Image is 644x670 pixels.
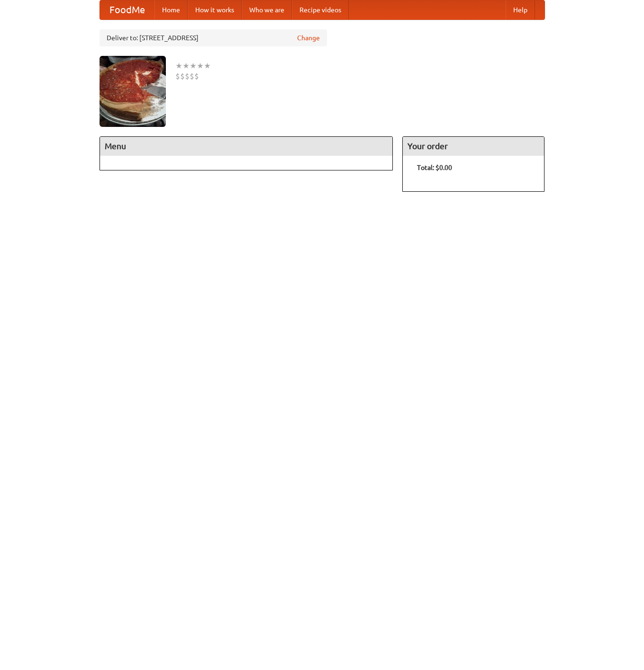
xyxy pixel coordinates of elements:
a: Change [297,33,320,43]
li: $ [190,71,194,81]
div: Deliver to: [STREET_ADDRESS] [100,29,327,46]
a: Help [506,0,535,19]
li: $ [180,71,185,81]
b: Total: $0.00 [417,164,452,171]
li: ★ [190,61,197,71]
li: $ [185,71,190,81]
img: angular.jpg [100,56,166,127]
a: FoodMe [100,0,154,19]
li: ★ [182,61,190,71]
a: Who we are [242,0,292,19]
li: ★ [175,61,182,71]
a: Home [154,0,188,19]
li: $ [194,71,199,81]
h4: Your order [403,137,544,156]
li: $ [175,71,180,81]
li: ★ [197,61,204,71]
h4: Menu [100,137,393,156]
li: ★ [204,61,211,71]
a: How it works [188,0,242,19]
a: Recipe videos [292,0,349,19]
